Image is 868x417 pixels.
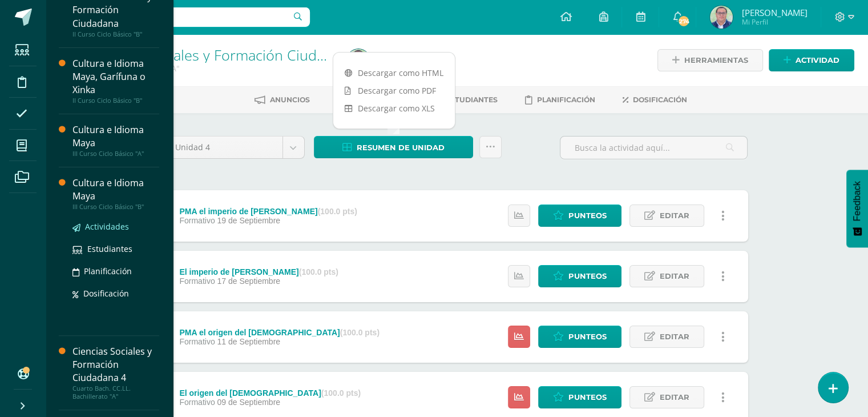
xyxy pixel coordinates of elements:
[568,266,607,287] span: Punteos
[318,207,357,216] strong: (100.0 pts)
[299,267,338,276] strong: (100.0 pts)
[741,17,807,27] span: Mi Perfil
[852,181,862,221] span: Feedback
[72,220,159,233] a: Actividades
[525,91,595,109] a: Planificación
[72,150,159,158] div: III Curso Ciclo Básico "A"
[633,95,687,104] span: Dosificación
[340,328,380,337] strong: (100.0 pts)
[270,95,310,104] span: Anuncios
[321,388,361,398] strong: (100.0 pts)
[429,91,498,109] a: Estudiantes
[538,326,621,348] a: Punteos
[446,95,498,104] span: Estudiantes
[175,137,274,158] span: Unidad 4
[83,288,129,299] span: Dosificación
[684,50,748,71] span: Herramientas
[538,386,621,408] a: Punteos
[72,264,159,278] a: Planificación
[85,221,129,232] span: Actividades
[217,398,281,407] span: 09 de Septiembre
[255,91,310,109] a: Anuncios
[72,30,159,38] div: II Curso Ciclo Básico "B"
[72,97,159,105] div: II Curso Ciclo Básico "B"
[347,49,370,72] img: eac5640a810b8dcfe6ce893a14069202.png
[314,136,473,158] a: Resumen de unidad
[179,388,361,398] div: El origen del [DEMOGRAPHIC_DATA]
[357,137,445,158] span: Resumen de unidad
[333,64,455,82] a: Descargar como HTML
[741,7,807,18] span: [PERSON_NAME]
[660,205,689,226] span: Editar
[660,387,689,408] span: Editar
[72,203,159,211] div: III Curso Ciclo Básico "B"
[660,326,689,347] span: Editar
[538,265,621,287] a: Punteos
[657,49,763,71] a: Herramientas
[623,91,687,109] a: Dosificación
[72,123,159,158] a: Cultura e Idioma MayaIII Curso Ciclo Básico "A"
[72,177,159,203] div: Cultura e Idioma Maya
[179,207,357,216] div: PMA el imperio de [PERSON_NAME]
[660,266,689,287] span: Editar
[179,328,380,337] div: PMA el origen del [DEMOGRAPHIC_DATA]
[217,276,281,286] span: 17 de Septiembre
[72,384,159,400] div: Cuarto Bach. CC.LL. Bachillerato "A"
[72,57,159,105] a: Cultura e Idioma Maya, Garífuna o XinkaII Curso Ciclo Básico "B"
[89,45,356,65] a: Ciencias Sociales y Formación Ciudadana
[677,15,690,27] span: 274
[179,267,338,276] div: El imperio de [PERSON_NAME]
[72,57,159,97] div: Cultura e Idioma Maya, Garífuna o Xinka
[846,170,868,247] button: Feedback - Mostrar encuesta
[796,50,839,71] span: Actividad
[217,337,281,346] span: 11 de Septiembre
[769,49,854,71] a: Actividad
[537,95,595,104] span: Planificación
[538,205,621,227] a: Punteos
[87,243,132,254] span: Estudiantes
[568,387,607,408] span: Punteos
[179,337,215,346] span: Formativo
[89,47,333,63] h1: Ciencias Sociales y Formación Ciudadana
[72,242,159,255] a: Estudiantes
[167,137,304,158] a: Unidad 4
[333,99,455,117] a: Descargar como XLS
[89,63,333,74] div: II Curso Ciclo Básico 'A'
[72,287,159,300] a: Dosificación
[568,326,607,347] span: Punteos
[84,266,132,276] span: Planificación
[333,82,455,99] a: Descargar como PDF
[217,216,281,225] span: 19 de Septiembre
[72,177,159,211] a: Cultura e Idioma MayaIII Curso Ciclo Básico "B"
[53,7,310,27] input: Busca un usuario...
[710,6,733,29] img: eac5640a810b8dcfe6ce893a14069202.png
[568,205,607,226] span: Punteos
[72,345,159,400] a: Ciencias Sociales y Formación Ciudadana 4Cuarto Bach. CC.LL. Bachillerato "A"
[179,398,215,407] span: Formativo
[560,137,747,159] input: Busca la actividad aquí...
[179,276,215,286] span: Formativo
[72,345,159,384] div: Ciencias Sociales y Formación Ciudadana 4
[72,123,159,150] div: Cultura e Idioma Maya
[179,216,215,225] span: Formativo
